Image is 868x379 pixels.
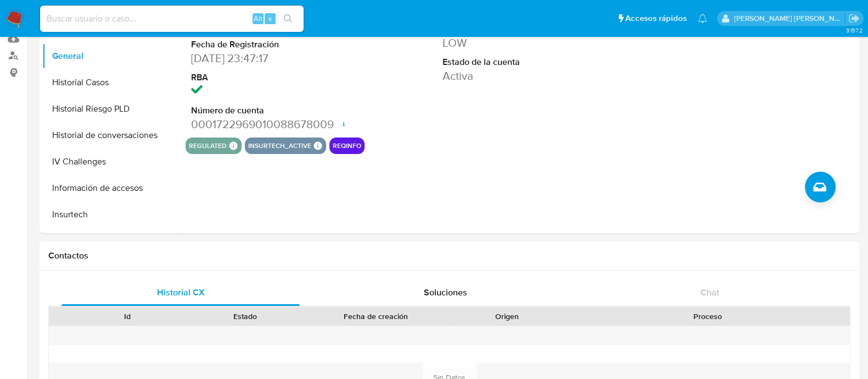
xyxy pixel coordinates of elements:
[42,228,180,254] button: Items
[42,43,180,69] button: General
[194,311,296,322] div: Estado
[42,69,180,96] button: Historial Casos
[443,35,600,51] dd: LOW
[701,286,719,299] span: Chat
[443,56,600,68] dt: Estado de la cuenta
[42,122,180,149] button: Historial de conversaciones
[443,68,600,84] dd: Activa
[191,39,348,51] dt: Fecha de Registración
[40,12,304,26] input: Buscar usuario o caso...
[42,201,180,228] button: Insurtech
[277,11,299,26] button: search-icon
[848,13,860,24] a: Salir
[698,14,707,23] a: Notificaciones
[48,250,850,261] h1: Contactos
[254,13,262,24] span: Alt
[312,311,440,322] div: Fecha de creación
[42,96,180,122] button: Historial Riesgo PLD
[189,144,227,148] button: regulated
[734,13,845,24] p: anamaria.arriagasanchez@mercadolibre.com.mx
[191,72,348,84] dt: RBA
[191,117,348,132] dd: 0001722969010088678009
[424,286,467,299] span: Soluciones
[845,26,863,35] span: 3.157.2
[248,144,311,148] button: insurtech_active
[333,144,361,148] button: reqinfo
[268,13,272,24] span: s
[574,311,842,322] div: Proceso
[42,149,180,175] button: IV Challenges
[191,105,348,117] dt: Número de cuenta
[191,51,348,66] dd: [DATE] 23:47:17
[625,13,687,24] span: Accesos rápidos
[42,175,180,201] button: Información de accesos
[76,311,178,322] div: Id
[456,311,558,322] div: Origen
[157,286,205,299] span: Historial CX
